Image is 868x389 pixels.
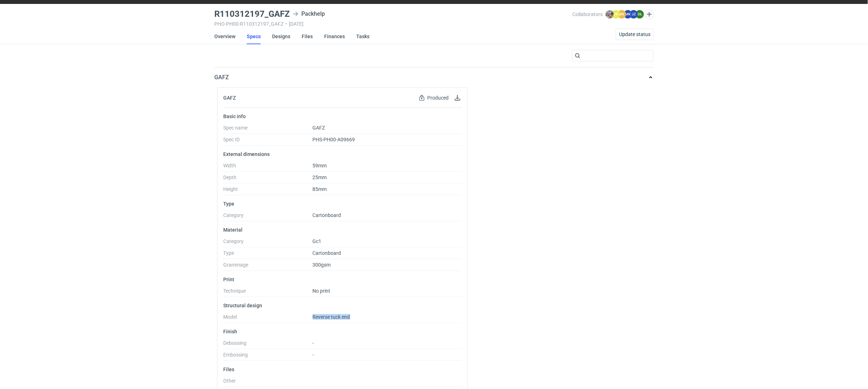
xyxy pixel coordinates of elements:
[223,367,462,372] p: Files
[313,163,327,168] span: 59mm
[223,277,462,282] p: Print
[645,10,654,19] button: Edit collaborators
[313,352,314,358] span: -
[313,250,341,256] span: Cartonboard
[223,212,313,221] dt: Category
[223,186,313,195] dt: Height
[619,32,650,37] span: Update status
[223,250,313,259] dt: Type
[313,137,355,142] span: PHS-PH00-A09669
[629,10,638,19] figcaption: JZ
[223,303,462,308] p: Structural design
[214,73,229,82] p: GAFZ
[313,340,314,346] span: -
[285,21,287,27] span: •
[223,95,236,101] h2: GAFZ
[635,10,644,19] figcaption: OŁ
[293,10,325,18] div: Packhelp
[223,329,462,334] p: Finish
[223,378,313,387] dt: Other
[418,94,450,102] div: Produced
[313,262,331,268] span: 300gsm
[223,125,313,134] dt: Spec name
[214,10,290,18] h3: R110312197_GAFZ
[606,10,614,19] img: Michał Palasek
[313,125,325,131] span: GAFZ
[223,163,313,172] dt: Width
[223,151,462,157] p: External dimensions
[356,29,369,44] a: Tasks
[223,227,462,233] p: Material
[618,10,626,19] figcaption: BN
[313,238,322,244] span: Gc1
[313,212,341,218] span: Cartonboard
[223,175,313,183] dt: Depth
[313,288,331,294] span: No print
[324,29,345,44] a: Finances
[272,29,290,44] a: Designs
[313,314,350,320] span: Reverse tuck end
[616,29,654,40] button: Update status
[612,10,620,19] figcaption: DK
[223,288,313,297] dt: Technique
[223,201,462,207] p: Type
[223,113,462,119] p: Basic info
[313,175,327,180] span: 25mm
[214,21,572,27] div: PHO-PH00-R110312197_GAFZ [DATE]
[223,314,313,323] dt: Model
[313,186,327,192] span: 85mm
[453,94,462,102] button: Download specification
[302,29,313,44] a: Files
[624,10,632,19] figcaption: MK
[572,11,603,17] span: Collaborators
[223,340,313,349] dt: Debossing
[223,238,313,247] dt: Category
[223,262,313,271] dt: Grammage
[223,352,313,361] dt: Embossing
[214,29,235,44] a: Overview
[223,137,313,146] dt: Spec ID
[247,29,261,44] a: Specs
